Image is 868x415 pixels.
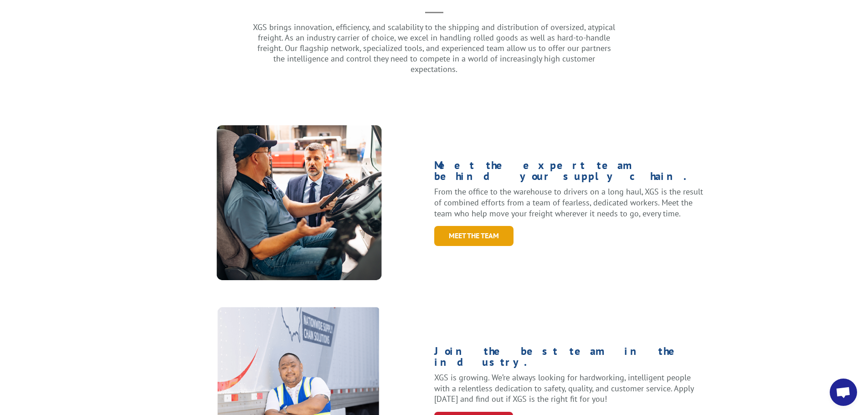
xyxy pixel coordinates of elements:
[434,372,704,405] p: XGS is growing. We’re always looking for hardworking, intelligent people with a relentless dedica...
[434,186,704,219] p: From the office to the warehouse to drivers on a long haul, XGS is the result of combined efforts...
[434,160,704,186] h1: Meet the expert team behind your supply chain.
[216,125,382,281] img: XpressGlobal_MeettheTeam
[434,226,514,246] a: Meet the Team
[830,379,857,406] div: Open chat
[252,22,616,74] p: XGS brings innovation, efficiency, and scalability to the shipping and distribution of oversized,...
[434,346,704,372] h1: Join the best team in the industry.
